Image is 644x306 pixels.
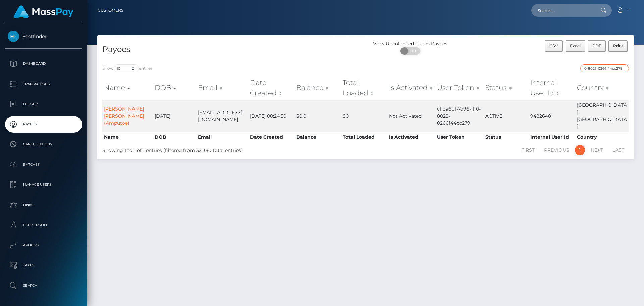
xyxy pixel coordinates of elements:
button: Excel [566,40,585,52]
td: 9482648 [529,100,575,132]
a: [PERSON_NAME] [PERSON_NAME] (Amputoe) [104,106,144,126]
th: DOB: activate to sort column descending [153,76,196,100]
span: OFF [404,47,421,55]
th: Status [484,132,529,142]
p: Batches [8,160,79,170]
label: Show entries [102,64,153,72]
th: Name [102,132,153,142]
td: [DATE] 00:24:50 [248,100,295,132]
a: Cancellations [5,136,82,153]
p: Search [8,280,79,291]
th: Internal User Id [529,132,575,142]
a: Transactions [5,76,82,92]
th: Is Activated: activate to sort column ascending [387,76,435,100]
a: Payees [5,116,82,133]
th: Total Loaded: activate to sort column ascending [341,76,387,100]
span: Excel [570,43,581,48]
th: Country [575,132,629,142]
p: User Profile [8,220,79,230]
p: Dashboard [8,59,79,69]
td: [GEOGRAPHIC_DATA] [GEOGRAPHIC_DATA] [575,100,629,132]
td: Not Activated [387,100,435,132]
th: DOB [153,132,196,142]
span: PDF [592,43,601,48]
input: Search... [531,4,594,17]
a: Batches [5,156,82,173]
th: User Token: activate to sort column ascending [435,76,484,100]
p: Ledger [8,99,79,109]
th: Is Activated [387,132,435,142]
td: $0.0 [294,100,341,132]
td: $0 [341,100,387,132]
span: Feetfinder [5,33,82,39]
p: Taxes [8,260,79,270]
p: Cancellations [8,139,79,149]
button: Print [608,40,628,52]
input: Search transactions [580,64,629,72]
a: Dashboard [5,55,82,72]
a: Manage Users [5,176,82,193]
span: CSV [549,43,558,48]
p: Transactions [8,79,79,89]
th: Balance: activate to sort column ascending [294,76,341,100]
a: User Profile [5,217,82,233]
img: Feetfinder [8,31,19,42]
th: Name: activate to sort column ascending [102,76,153,100]
a: Search [5,277,82,294]
button: CSV [545,40,563,52]
a: API Keys [5,237,82,254]
a: Customers [98,3,123,17]
button: PDF [588,40,606,52]
td: [EMAIL_ADDRESS][DOMAIN_NAME] [196,100,248,132]
th: Email: activate to sort column ascending [196,76,248,100]
h4: Payees [102,44,361,55]
th: Country: activate to sort column ascending [575,76,629,100]
select: Showentries [114,64,139,72]
p: API Keys [8,240,79,250]
div: Showing 1 to 1 of 1 entries (filtered from 32,380 total entries) [102,144,316,154]
th: Email [196,132,248,142]
a: Ledger [5,96,82,113]
th: Status: activate to sort column ascending [484,76,529,100]
td: [DATE] [153,100,196,132]
div: View Uncollected Funds Payees [366,40,455,47]
img: MassPay Logo [14,5,73,18]
a: 1 [575,145,585,155]
a: Taxes [5,257,82,274]
td: ACTIVE [484,100,529,132]
th: Date Created [248,132,295,142]
th: Balance [294,132,341,142]
th: Date Created: activate to sort column ascending [248,76,295,100]
td: c1f3a6b1-7d96-11f0-8023-0266f44cc279 [435,100,484,132]
th: Total Loaded [341,132,387,142]
th: Internal User Id: activate to sort column ascending [529,76,575,100]
span: Print [613,43,623,48]
p: Links [8,200,79,210]
th: User Token [435,132,484,142]
p: Manage Users [8,180,79,190]
a: Links [5,196,82,213]
p: Payees [8,119,79,129]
